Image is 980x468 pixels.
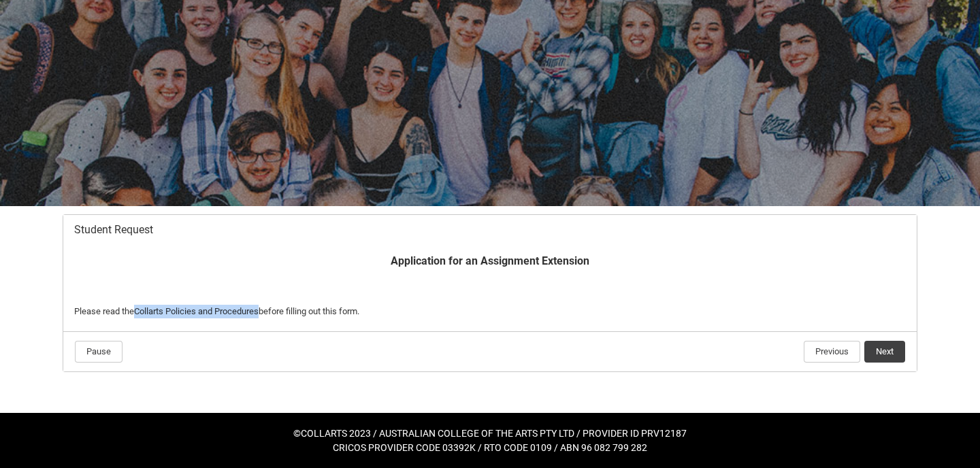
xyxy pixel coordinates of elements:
[864,341,905,363] button: Next
[74,305,906,318] p: Please read the before filling out this form.
[74,223,153,237] span: Student Request
[134,306,259,316] a: Collarts Policies and Procedures
[391,254,589,267] b: Application for an Assignment Extension
[63,214,917,372] article: Redu_Student_Request flow
[804,341,860,363] button: Previous
[75,341,122,363] button: Pause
